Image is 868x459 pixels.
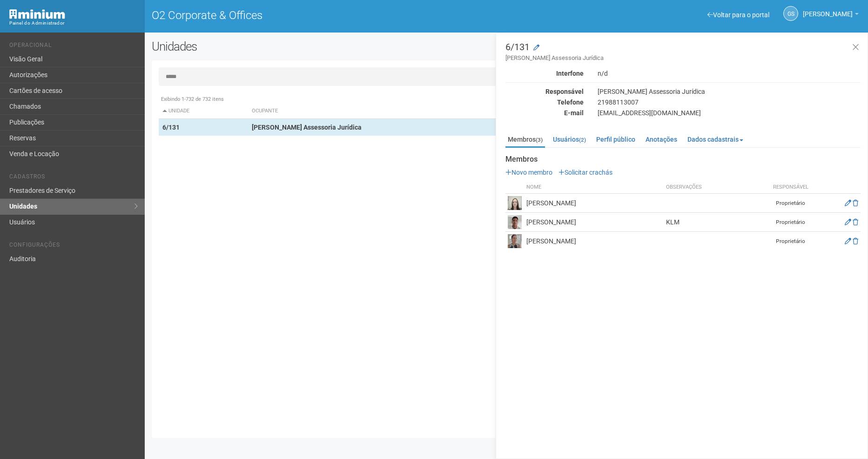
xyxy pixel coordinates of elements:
a: Editar membro [845,218,851,226]
small: (2) [579,137,586,143]
img: Minium [9,9,65,19]
td: KLM [664,213,767,232]
th: Observações [664,181,767,194]
span: Gabriela Souza [803,1,853,18]
li: Operacional [9,42,138,52]
td: Proprietário [767,194,814,213]
a: Excluir membro [853,237,858,245]
a: Excluir membro [853,218,858,226]
strong: 6/131 [162,124,180,131]
a: Novo membro [505,169,552,176]
li: Configurações [9,242,138,251]
h2: Unidades [152,39,439,53]
img: user.png [508,196,522,210]
a: Membros(3) [505,132,545,148]
div: Responsável [498,87,591,96]
div: Exibindo 1-732 de 732 itens [159,95,854,104]
small: [PERSON_NAME] Assessoria Jurídica [505,54,861,62]
th: Responsável [767,181,814,194]
div: E-mail [498,109,591,117]
div: Interfone [498,69,591,78]
div: n/d [591,69,868,78]
div: Telefone [498,98,591,106]
a: [PERSON_NAME] [803,12,859,19]
div: Painel do Administrador [9,19,138,27]
a: Excluir membro [853,199,858,207]
th: Ocupante: activate to sort column ascending [248,104,555,119]
h1: O2 Corporate & Offices [152,9,499,21]
a: Editar membro [845,199,851,207]
td: [PERSON_NAME] [524,213,664,232]
small: (3) [536,137,543,143]
a: Perfil público [594,132,638,146]
a: Usuários(2) [551,132,588,146]
th: Nome [524,181,664,194]
div: [EMAIL_ADDRESS][DOMAIN_NAME] [591,109,868,117]
a: GS [783,6,798,21]
strong: [PERSON_NAME] Assessoria Jurídica [252,124,362,131]
a: Voltar para o portal [707,11,769,19]
a: Anotações [643,132,680,146]
li: Cadastros [9,173,138,183]
img: user.png [508,215,522,229]
td: [PERSON_NAME] [524,232,664,251]
a: Dados cadastrais [685,132,746,146]
td: Proprietário [767,213,814,232]
a: Modificar a unidade [533,43,539,52]
td: [PERSON_NAME] [524,194,664,213]
img: user.png [508,234,522,248]
a: Editar membro [845,237,851,245]
h3: 6/131 [505,42,861,62]
strong: Membros [505,155,861,164]
div: [PERSON_NAME] Assessoria Jurídica [591,87,868,96]
a: Solicitar crachás [558,169,612,176]
div: 21988113007 [591,98,868,106]
td: Proprietário [767,232,814,251]
th: Unidade: activate to sort column descending [159,104,248,119]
